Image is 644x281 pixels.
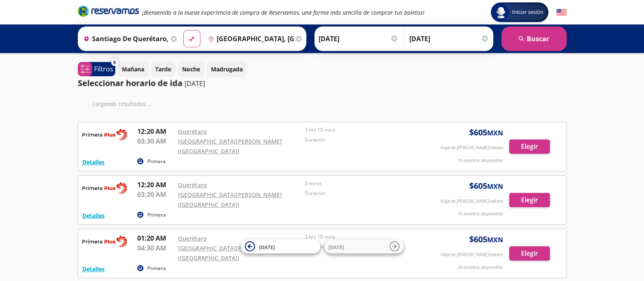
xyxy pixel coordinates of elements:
[469,126,503,139] span: $ 605
[457,264,503,271] p: 20 asientos disponibles
[113,59,116,66] span: 0
[82,233,127,250] img: RESERVAMOS
[305,126,428,134] p: 3 hrs 10 mins
[440,251,503,258] p: Viaje de [PERSON_NAME]/adulto
[469,180,503,192] span: $ 605
[137,243,174,253] p: 04:30 AM
[207,61,247,77] button: Madrugada
[82,265,105,273] button: Detalles
[178,181,207,189] a: Querétaro
[82,211,105,220] button: Detalles
[440,198,503,205] p: Viaje de [PERSON_NAME]/adulto
[82,180,127,196] img: RESERVAMOS
[556,7,567,18] button: English
[142,9,424,16] em: ¡Bienvenido a la nueva experiencia de compra de Reservamos, una forma más sencilla de comprar tus...
[80,29,169,49] input: Buscar Origen
[509,193,550,207] button: Elegir
[137,180,174,190] p: 12:20 AM
[78,62,115,76] button: 0Filtros
[147,265,166,272] p: Primera
[117,61,149,77] button: Mañana
[328,243,344,250] span: [DATE]
[319,29,398,49] input: Elegir Fecha
[305,233,428,241] p: 3 hrs 10 mins
[324,239,404,254] button: [DATE]
[440,144,503,151] p: Viaje de [PERSON_NAME]/adulto
[469,233,503,246] span: $ 605
[457,157,503,164] p: 16 asientos disponibles
[178,235,207,242] a: Querétaro
[509,139,550,154] button: Elegir
[94,64,113,74] p: Filtros
[137,190,174,199] p: 03:20 AM
[457,210,503,217] p: 16 asientos disponibles
[137,233,174,243] p: 01:20 AM
[211,65,243,73] p: Madrugada
[155,65,171,73] p: Tarde
[178,191,282,208] a: [GEOGRAPHIC_DATA][PERSON_NAME] ([GEOGRAPHIC_DATA])
[509,246,550,261] button: Elegir
[178,244,282,262] a: [GEOGRAPHIC_DATA][PERSON_NAME] ([GEOGRAPHIC_DATA])
[78,5,139,20] a: Brand Logo
[305,180,428,187] p: 3 horas
[487,182,503,191] small: MXN
[82,126,127,143] img: RESERVAMOS
[487,235,503,244] small: MXN
[78,5,139,17] i: Brand Logo
[305,190,428,197] p: Duración
[78,77,182,89] p: Seleccionar horario de ida
[137,126,174,136] p: 12:20 AM
[259,243,275,250] span: [DATE]
[241,239,320,254] button: [DATE]
[178,128,207,135] a: Querétaro
[82,158,105,166] button: Detalles
[509,8,547,16] span: Iniciar sesión
[147,211,166,219] p: Primera
[305,136,428,144] p: Duración
[178,137,282,155] a: [GEOGRAPHIC_DATA][PERSON_NAME] ([GEOGRAPHIC_DATA])
[137,136,174,146] p: 03:30 AM
[487,128,503,137] small: MXN
[151,61,176,77] button: Tarde
[92,100,150,108] em: Cargando resultados ...
[501,27,567,51] button: Buscar
[205,29,294,49] input: Buscar Destino
[178,61,204,77] button: Noche
[122,65,144,73] p: Mañana
[182,65,200,73] p: Noche
[185,79,205,89] p: [DATE]
[147,158,166,165] p: Primera
[409,29,489,49] input: Opcional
